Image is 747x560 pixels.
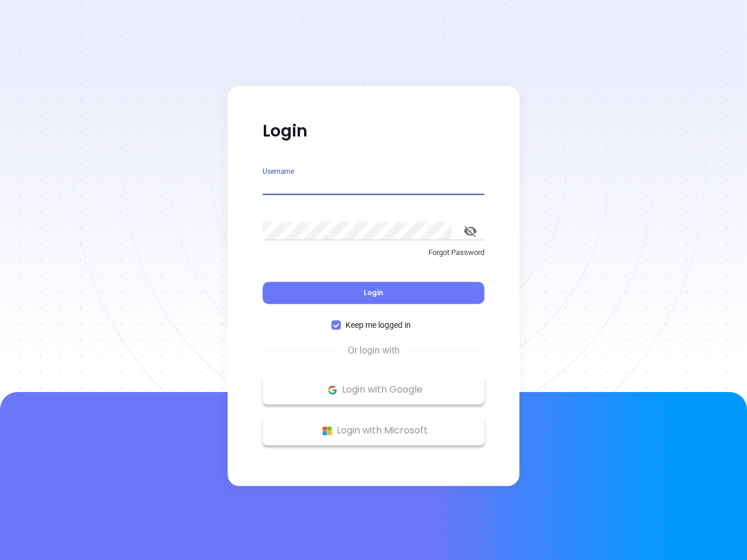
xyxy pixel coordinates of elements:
[325,383,340,397] img: Google Logo
[263,121,484,142] p: Login
[263,247,484,258] p: Forgot Password
[342,344,406,358] span: Or login with
[320,423,334,438] img: Microsoft Logo
[263,416,484,445] button: Microsoft Logo Login with Microsoft
[263,375,484,404] button: Google Logo Login with Google
[263,247,484,268] a: Forgot Password
[263,282,484,304] button: Login
[263,168,294,175] label: Username
[456,217,484,245] button: toggle password visibility
[364,288,383,297] span: Login
[341,318,416,331] span: Keep me logged in
[268,381,479,398] p: Login with Google
[268,422,479,439] p: Login with Microsoft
